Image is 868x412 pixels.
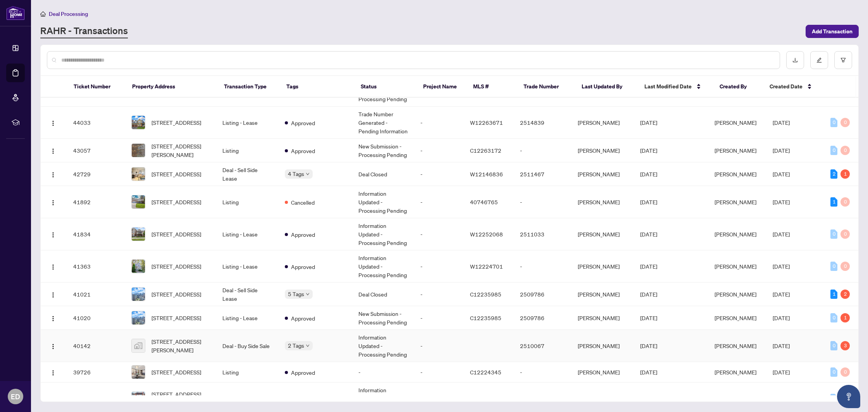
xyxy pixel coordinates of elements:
[572,139,634,162] td: [PERSON_NAME]
[514,306,572,330] td: 2509786
[773,198,790,205] span: [DATE]
[47,366,59,378] button: Logo
[291,147,315,155] span: Approved
[152,290,201,298] span: [STREET_ADDRESS]
[773,147,790,154] span: [DATE]
[640,395,657,402] span: [DATE]
[132,260,145,273] img: thumbnail-img
[352,306,414,330] td: New Submission - Processing Pending
[152,368,201,376] span: [STREET_ADDRESS]
[67,139,125,162] td: 43057
[216,362,278,383] td: Listing
[306,292,310,296] span: down
[640,369,657,376] span: [DATE]
[715,171,756,178] span: [PERSON_NAME]
[514,186,572,218] td: -
[152,118,201,127] span: [STREET_ADDRESS]
[291,198,315,207] span: Cancelled
[306,172,310,176] span: down
[152,170,201,178] span: [STREET_ADDRESS]
[216,186,278,218] td: Listing
[773,263,790,270] span: [DATE]
[216,107,278,139] td: Listing - Lease
[291,314,315,322] span: Approved
[773,171,790,178] span: [DATE]
[132,339,145,352] img: thumbnail-img
[773,395,790,402] span: [DATE]
[11,391,20,402] span: ED
[50,200,56,206] img: Logo
[216,162,278,186] td: Deal - Sell Side Lease
[812,25,852,38] span: Add Transaction
[291,395,315,403] span: Cancelled
[47,196,59,208] button: Logo
[67,76,126,98] th: Ticket Number
[640,198,657,205] span: [DATE]
[50,232,56,238] img: Logo
[67,186,125,218] td: 41892
[572,162,634,186] td: [PERSON_NAME]
[280,76,355,98] th: Tags
[216,139,278,162] td: Listing
[40,24,128,38] a: RAHR - Transactions
[216,250,278,283] td: Listing - Lease
[840,197,850,207] div: 0
[126,76,218,98] th: Property Address
[840,290,850,299] div: 2
[830,229,837,239] div: 0
[806,25,859,38] button: Add Transaction
[216,306,278,330] td: Listing - Lease
[67,306,125,330] td: 41020
[470,231,503,238] span: W12252068
[773,369,790,376] span: [DATE]
[514,283,572,306] td: 2509786
[414,107,464,139] td: -
[470,395,503,402] span: W12182052
[132,288,145,301] img: thumbnail-img
[572,283,634,306] td: [PERSON_NAME]
[514,362,572,383] td: -
[773,314,790,321] span: [DATE]
[216,330,278,362] td: Deal - Buy Side Sale
[355,76,417,98] th: Status
[50,148,56,154] img: Logo
[132,167,145,181] img: thumbnail-img
[470,291,501,298] span: C12235985
[470,147,501,154] span: C12263172
[47,288,59,300] button: Logo
[770,82,803,91] span: Created Date
[132,195,145,209] img: thumbnail-img
[715,314,756,321] span: [PERSON_NAME]
[49,10,88,17] span: Deal Processing
[352,162,414,186] td: Deal Closed
[837,385,860,408] button: Open asap
[470,369,501,376] span: C12224345
[640,314,657,321] span: [DATE]
[67,162,125,186] td: 42729
[152,142,210,159] span: [STREET_ADDRESS][PERSON_NAME]
[306,344,310,348] span: down
[47,228,59,240] button: Logo
[715,395,756,402] span: [PERSON_NAME]
[830,169,837,179] div: 2
[514,250,572,283] td: -
[132,392,145,405] img: thumbnail-img
[470,263,503,270] span: W12224701
[840,169,850,179] div: 1
[352,250,414,283] td: Information Updated - Processing Pending
[830,290,837,299] div: 1
[470,314,501,321] span: C12235985
[414,250,464,283] td: -
[47,168,59,180] button: Logo
[830,197,837,207] div: 1
[638,76,713,98] th: Last Modified Date
[840,313,850,322] div: 1
[572,107,634,139] td: [PERSON_NAME]
[50,343,56,350] img: Logo
[514,107,572,139] td: 2514839
[417,76,467,98] th: Project Name
[640,342,657,349] span: [DATE]
[291,368,315,377] span: Approved
[715,342,756,349] span: [PERSON_NAME]
[50,264,56,270] img: Logo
